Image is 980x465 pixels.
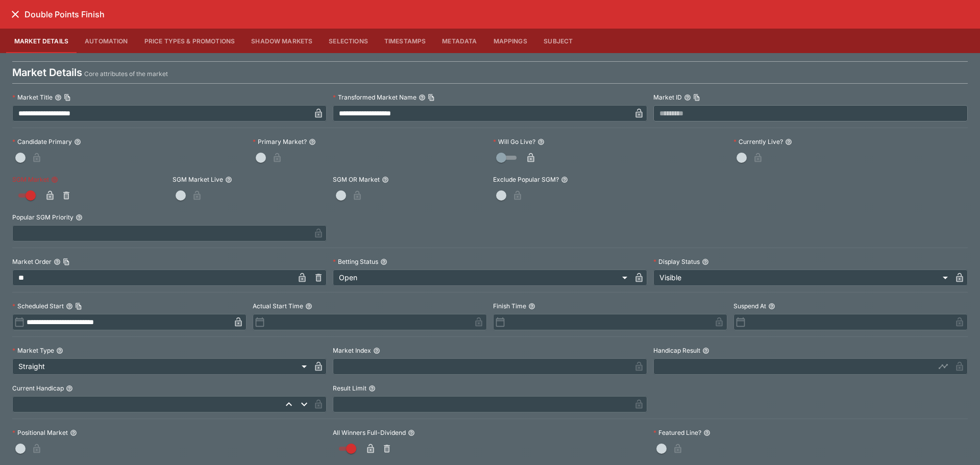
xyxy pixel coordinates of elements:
p: Market Title [12,93,53,102]
button: Market OrderCopy To Clipboard [54,258,61,265]
button: Automation [77,29,136,53]
p: Currently Live? [733,137,783,146]
button: Shadow Markets [243,29,321,53]
button: Copy To Clipboard [693,94,700,101]
button: Actual Start Time [305,303,312,310]
button: SGM OR Market [382,176,389,183]
button: Primary Market? [309,138,316,145]
button: Handicap Result [702,347,709,354]
button: SGM Market [51,176,58,183]
button: Market TitleCopy To Clipboard [55,94,62,101]
button: Popular SGM Priority [76,214,83,221]
button: Currently Live? [785,138,792,145]
h4: Market Details [12,66,82,79]
button: Market Type [56,347,63,354]
button: Copy To Clipboard [428,94,435,101]
button: Scheduled StartCopy To Clipboard [66,303,73,310]
p: Market ID [653,93,682,102]
div: Visible [653,270,951,286]
p: Current Handicap [12,384,64,393]
p: Suspend At [733,302,766,310]
button: Exclude Popular SGM? [561,176,568,183]
p: Primary Market? [253,137,307,146]
button: Selections [321,29,376,53]
button: SGM Market Live [225,176,232,183]
p: Market Type [12,346,54,355]
p: Will Go Live? [493,137,535,146]
p: Popular SGM Priority [12,213,73,222]
button: Price Types & Promotions [136,29,243,53]
button: Current Handicap [66,385,73,392]
button: Mappings [485,29,535,53]
h6: Double Points Finish [24,9,105,20]
button: Metadata [434,29,485,53]
button: Copy To Clipboard [64,94,71,101]
p: Core attributes of the market [84,69,168,79]
button: Betting Status [380,258,387,265]
button: Copy To Clipboard [63,258,70,265]
div: Open [333,270,631,286]
p: Positional Market [12,428,68,437]
p: All Winners Full-Dividend [333,428,406,437]
button: All Winners Full-Dividend [408,429,415,436]
button: Timestamps [376,29,434,53]
p: Transformed Market Name [333,93,416,102]
p: Market Order [12,257,52,266]
button: Copy To Clipboard [75,303,82,310]
p: Handicap Result [653,346,700,355]
p: Candidate Primary [12,137,72,146]
button: Display Status [702,258,709,265]
button: Result Limit [369,385,376,392]
p: Result Limit [333,384,366,393]
p: Scheduled Start [12,302,64,310]
p: SGM OR Market [333,175,380,184]
button: Candidate Primary [74,138,81,145]
button: Will Go Live? [537,138,545,145]
p: Finish Time [493,302,526,310]
p: SGM Market Live [173,175,223,184]
button: Market Index [373,347,380,354]
p: Exclude Popular SGM? [493,175,559,184]
p: Featured Line? [653,428,701,437]
button: Market IDCopy To Clipboard [684,94,691,101]
button: Positional Market [70,429,77,436]
div: Straight [12,358,310,375]
p: Actual Start Time [253,302,303,310]
p: Market Index [333,346,371,355]
button: Featured Line? [703,429,710,436]
button: Suspend At [768,303,775,310]
p: Display Status [653,257,700,266]
button: Subject [535,29,581,53]
button: close [6,5,24,23]
button: Finish Time [528,303,535,310]
p: Betting Status [333,257,378,266]
p: SGM Market [12,175,49,184]
button: Transformed Market NameCopy To Clipboard [419,94,426,101]
button: Market Details [6,29,77,53]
